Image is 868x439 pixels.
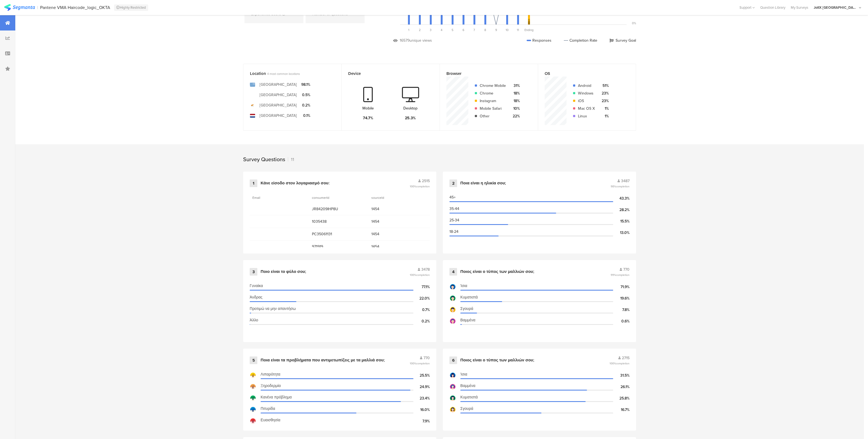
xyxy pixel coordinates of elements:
[408,28,409,32] span: 1
[449,406,456,413] img: d3qka8e8qzmug1.cloudfront.net%2Fitem%2F6649fb5c5e843f7e997a.png
[301,102,310,108] div: 0.2%
[449,318,456,324] img: d3qka8e8qzmug1.cloudfront.net%2Fitem%2F5f9d5c83120d03fe9338.png
[410,273,430,277] span: 100%
[37,4,38,11] div: |
[613,295,630,301] div: 19.6%
[413,384,430,390] div: 24.9%
[599,98,609,104] div: 23%
[517,28,519,32] span: 11
[449,356,457,364] div: 6
[250,356,257,364] div: 5
[261,269,306,275] div: Ποιο είναι το φύλο σου;
[261,417,280,423] span: Ευαισθησία
[621,178,630,184] span: 3487
[613,218,630,224] div: 15.5%
[371,231,425,237] span: 1454
[250,372,256,379] img: d3qka8e8qzmug1.cloudfront.net%2Fitem%2F9f65a6e58105b7cff9e9.png
[413,318,430,324] div: 0.2%
[460,371,467,377] span: Ίσια
[449,383,456,390] img: d3qka8e8qzmug1.cloudfront.net%2Fitem%2F02b79cffe09955d8e9fd.png
[480,113,506,119] div: Other
[413,295,430,301] div: 22.0%
[250,317,258,323] span: Άλλο
[400,38,410,43] div: 16579
[449,194,456,200] span: 45+
[613,284,630,290] div: 71.9%
[416,273,430,277] span: completion
[578,106,595,111] div: Mac OS X
[449,206,459,212] span: 35-44
[259,92,297,98] div: [GEOGRAPHIC_DATA]
[449,306,456,313] img: d3qka8e8qzmug1.cloudfront.net%2Fitem%2Fdd6fefce73f52c504c91.png
[788,5,811,10] a: My Surveys
[564,38,597,43] div: Completion Rate
[312,231,366,237] span: PC35061131
[312,219,366,224] span: 1035438
[616,361,630,365] span: completion
[480,98,506,104] div: Instagram
[449,295,456,301] img: d3qka8e8qzmug1.cloudfront.net%2Fitem%2F79221d8b29670f920b8e.png
[510,90,520,96] div: 18%
[423,355,430,361] span: 770
[243,155,285,163] div: Survey Questions
[449,283,456,290] img: d3qka8e8qzmug1.cloudfront.net%2Fitem%2F3c38ff60c9910ff76f15.png
[460,394,478,400] span: Κυματιστά
[250,179,257,187] div: 1
[259,82,297,87] div: [GEOGRAPHIC_DATA]
[545,71,620,77] div: OS
[446,71,522,77] div: Browser
[622,355,630,361] span: 2715
[623,267,630,272] span: 770
[449,229,458,234] span: 18-24
[460,406,473,411] span: Σγουρά
[610,38,636,43] div: Survey Goal
[413,307,430,313] div: 0.7%
[460,306,473,312] span: Σγουρά
[739,3,755,12] div: Support
[40,5,110,10] div: Pantene VMA Haircode_logic_OKTA
[259,102,297,108] div: [GEOGRAPHIC_DATA]
[403,105,417,111] div: Desktop
[430,28,431,32] span: 3
[460,283,467,289] span: Ίσια
[757,5,788,10] a: Question Library
[632,21,636,25] div: 0%
[510,113,520,119] div: 22%
[250,418,256,424] img: d3qka8e8qzmug1.cloudfront.net%2Fitem%2F82f4b1eb115ce6aa4241.png
[250,406,256,413] img: d3qka8e8qzmug1.cloudfront.net%2Fitem%2F34c5963a4d51d83450cd.png
[421,267,430,272] span: 3478
[371,206,425,212] span: 1454
[441,28,442,32] span: 4
[506,28,509,32] span: 10
[510,98,520,104] div: 18%
[301,92,310,98] div: 0.5%
[578,90,595,96] div: Windows
[460,383,475,389] span: Βαμμένα
[523,28,534,32] div: Ending
[449,268,457,276] div: 4
[611,184,630,188] span: 98%
[250,283,263,289] span: Γυναίκα
[449,179,457,187] div: 2
[413,418,430,424] div: 7.9%
[460,317,475,323] span: Βαμμένα
[613,230,630,236] div: 13.0%
[267,72,300,76] span: 4 most common locations
[814,5,857,10] div: JoltX [GEOGRAPHIC_DATA]
[613,207,630,213] div: 28.2%
[301,113,310,118] div: 0.1%
[250,395,256,401] img: d3qka8e8qzmug1.cloudfront.net%2Fitem%2Feb91ae710c1b94a43b17.png
[449,395,456,401] img: d3qka8e8qzmug1.cloudfront.net%2Fitem%2F112f30bfeeeb1908bbe3.png
[362,105,374,111] div: Mobile
[312,244,366,249] span: 971919
[578,83,595,89] div: Android
[599,113,609,119] div: 1%
[250,71,326,77] div: Location
[449,217,459,223] span: 25-34
[250,294,263,300] span: Άνδρας
[419,28,421,32] span: 2
[510,83,520,89] div: 31%
[473,28,475,32] span: 7
[413,373,430,378] div: 25.5%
